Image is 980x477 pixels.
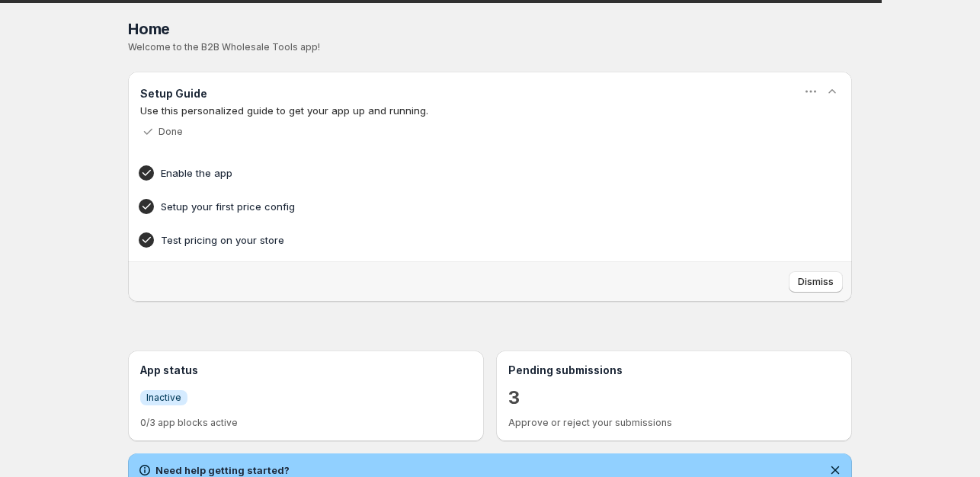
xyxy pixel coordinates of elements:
[140,86,207,101] h3: Setup Guide
[140,363,472,378] h3: App status
[508,417,840,429] p: Approve or reject your submissions
[508,386,520,410] a: 3
[128,20,170,38] span: Home
[140,417,472,429] p: 0/3 app blocks active
[161,232,772,248] h4: Test pricing on your store
[508,363,840,378] h3: Pending submissions
[140,389,187,405] a: InfoInactive
[159,126,183,138] p: Done
[146,392,181,404] span: Inactive
[128,41,852,53] p: Welcome to the B2B Wholesale Tools app!
[798,276,834,288] span: Dismiss
[789,271,843,293] button: Dismiss
[140,103,840,118] p: Use this personalized guide to get your app up and running.
[161,165,772,181] h4: Enable the app
[161,199,772,214] h4: Setup your first price config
